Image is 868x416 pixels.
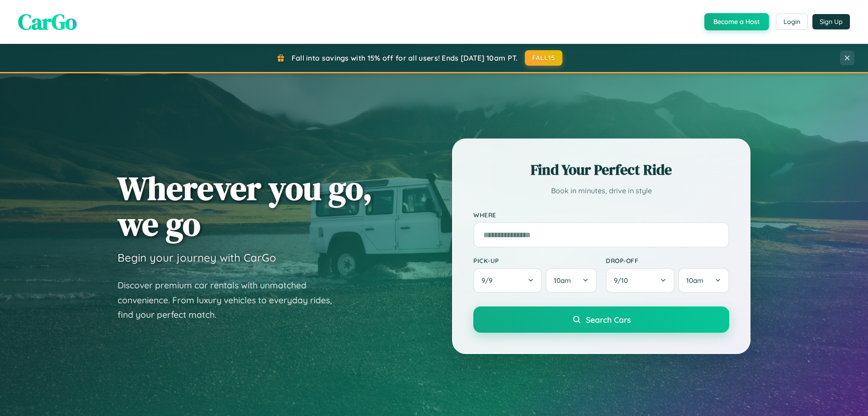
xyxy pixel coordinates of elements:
[473,257,597,264] label: Pick-up
[118,170,373,242] h1: Wherever you go, we go
[606,268,675,293] button: 9/10
[525,50,563,66] button: FALL15
[118,278,344,322] p: Discover premium car rentals with unmatched convenience. From luxury vehicles to everyday rides, ...
[704,13,769,30] button: Become a Host
[546,268,597,293] button: 10am
[292,53,518,62] span: Fall into savings with 15% off for all users! Ends [DATE] 10am PT.
[554,276,571,285] span: 10am
[118,251,276,264] h3: Begin your journey with CarGo
[481,276,497,285] span: 9 / 9
[614,276,632,285] span: 9 / 10
[776,14,808,30] button: Login
[678,268,729,293] button: 10am
[473,160,729,180] h2: Find Your Perfect Ride
[686,276,703,285] span: 10am
[606,257,729,264] label: Drop-off
[18,7,77,37] span: CarGo
[812,14,850,29] button: Sign Up
[473,268,542,293] button: 9/9
[586,315,631,325] span: Search Cars
[473,306,729,333] button: Search Cars
[473,184,729,197] p: Book in minutes, drive in style
[473,211,729,219] label: Where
